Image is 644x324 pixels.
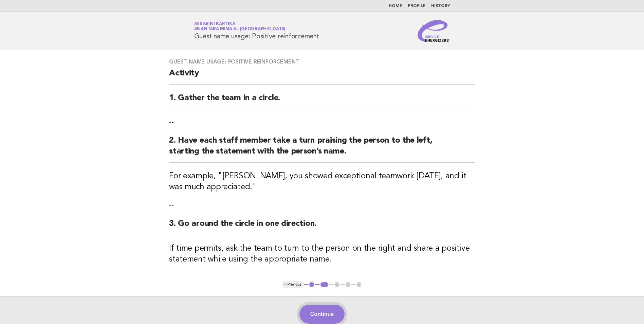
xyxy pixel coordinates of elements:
[319,281,329,288] button: 2
[169,118,475,127] p: --
[299,305,345,324] button: Continue
[194,22,286,31] a: Askarini KartikaAnantara Mina al [GEOGRAPHIC_DATA]
[169,243,475,265] h3: If time permits, ask the team to turn to the person on the right and share a positive statement w...
[169,93,475,109] h2: 1. Gather the team in a circle.
[169,68,475,85] h2: Activity
[169,171,475,193] h3: For example, "[PERSON_NAME], you showed exceptional teamwork [DATE], and it was much appreciated."
[194,22,319,40] h1: Guest name usage: Positive reinforcement
[418,20,450,42] img: Service Energizers
[194,27,286,32] span: Anantara Mina al [GEOGRAPHIC_DATA]
[169,218,475,235] h2: 3. Go around the circle in one direction.
[169,58,475,65] h3: Guest name usage: Positive reinforcement
[169,201,475,210] p: --
[282,281,304,288] button: < Previous
[169,135,475,163] h2: 2. Have each staff member take a turn praising the person to the left, starting the statement wit...
[408,4,426,8] a: Profile
[389,4,402,8] a: Home
[431,4,450,8] a: History
[308,281,315,288] button: 1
